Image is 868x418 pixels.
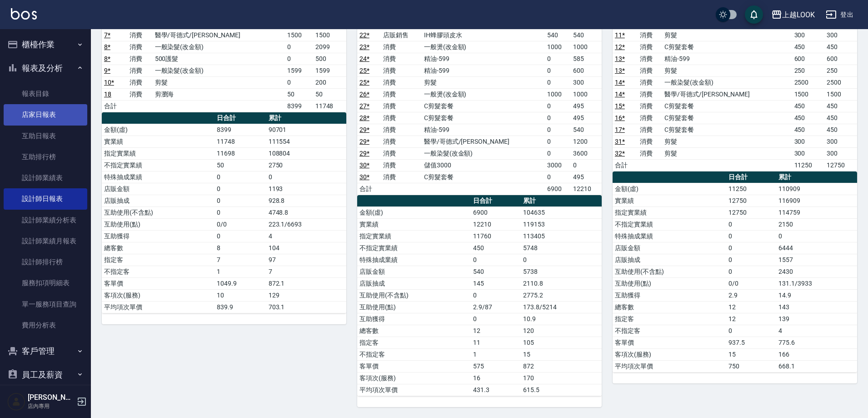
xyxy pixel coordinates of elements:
[381,29,422,41] td: 店販銷售
[521,348,602,360] td: 15
[662,88,792,100] td: 醫學/哥德式/[PERSON_NAME]
[102,112,346,313] table: a dense table
[102,136,215,147] td: 實業績
[104,91,111,98] a: 18
[776,195,857,206] td: 116909
[768,5,818,24] button: 上越LOOK
[102,230,215,242] td: 互助獲得
[215,183,266,195] td: 0
[613,183,726,195] td: 金額(虛)
[776,277,857,289] td: 131.1/3933
[792,65,825,76] td: 250
[521,337,602,348] td: 105
[357,301,471,313] td: 互助使用(點)
[127,76,153,88] td: 消費
[422,147,545,159] td: 一般染髮(改金額)
[471,348,521,360] td: 1
[215,136,266,147] td: 11748
[215,206,266,218] td: 0
[381,41,422,53] td: 消費
[28,402,74,410] p: 店內專用
[776,183,857,195] td: 110909
[357,206,471,218] td: 金額(虛)
[471,266,521,277] td: 540
[571,124,602,136] td: 540
[266,206,346,218] td: 4748.8
[726,206,776,218] td: 12750
[571,147,602,159] td: 3600
[471,195,521,207] th: 日合計
[792,88,825,100] td: 1500
[792,136,825,147] td: 300
[638,100,663,112] td: 消費
[4,210,87,231] a: 設計師業績分析表
[638,65,663,76] td: 消費
[357,242,471,254] td: 不指定實業績
[357,325,471,337] td: 總客數
[4,272,87,293] a: 服務扣項明細表
[357,337,471,348] td: 指定客
[102,195,215,206] td: 店販抽成
[776,230,857,242] td: 0
[545,76,571,88] td: 0
[313,53,346,65] td: 500
[726,218,776,230] td: 0
[266,136,346,147] td: 111554
[613,242,726,254] td: 店販金額
[521,218,602,230] td: 119153
[28,393,74,402] h5: [PERSON_NAME]
[726,289,776,301] td: 2.9
[638,88,663,100] td: 消費
[102,206,215,218] td: 互助使用(不含點)
[545,112,571,124] td: 0
[613,348,726,360] td: 客項次(服務)
[521,195,602,207] th: 累計
[776,254,857,266] td: 1557
[824,112,857,124] td: 450
[638,136,663,147] td: 消費
[422,76,545,88] td: 剪髮
[776,242,857,254] td: 6444
[521,254,602,266] td: 0
[776,171,857,183] th: 累計
[102,218,215,230] td: 互助使用(點)
[726,277,776,289] td: 0/0
[662,65,792,76] td: 剪髮
[266,254,346,266] td: 97
[153,53,285,65] td: 500護髮
[638,76,663,88] td: 消費
[102,266,215,277] td: 不指定客
[215,195,266,206] td: 0
[776,313,857,325] td: 139
[571,65,602,76] td: 600
[726,242,776,254] td: 0
[824,65,857,76] td: 250
[571,88,602,100] td: 1000
[285,53,313,65] td: 0
[266,124,346,136] td: 90701
[153,41,285,53] td: 一般染髮(改金額)
[266,112,346,124] th: 累計
[266,218,346,230] td: 223.1/6693
[613,195,726,206] td: 實業績
[726,337,776,348] td: 937.5
[102,301,215,313] td: 平均項次單價
[153,29,285,41] td: 醫學/哥德式/[PERSON_NAME]
[776,325,857,337] td: 4
[215,266,266,277] td: 1
[662,147,792,159] td: 剪髮
[381,53,422,65] td: 消費
[545,136,571,147] td: 0
[11,8,37,20] img: Logo
[571,29,602,41] td: 540
[471,360,521,372] td: 575
[127,53,153,65] td: 消費
[776,337,857,348] td: 775.6
[102,159,215,171] td: 不指定實業績
[545,171,571,183] td: 0
[545,147,571,159] td: 0
[824,88,857,100] td: 1500
[726,313,776,325] td: 12
[822,6,857,23] button: 登出
[422,100,545,112] td: C剪髮套餐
